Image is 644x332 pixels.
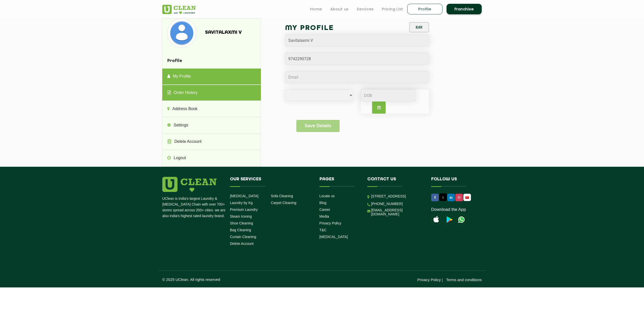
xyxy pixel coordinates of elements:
[162,177,217,192] img: logo.png
[409,22,429,32] button: Edit
[371,208,424,216] a: [EMAIL_ADDRESS][DOMAIN_NAME]
[310,6,322,12] a: Home
[230,235,256,239] a: Curtain Cleaning
[319,214,329,218] a: Media
[162,117,261,134] a: Settings
[230,242,254,246] a: Delete Account
[319,194,335,198] a: Locate us
[230,214,252,218] a: Steam Ironing
[464,195,470,200] img: UClean Laundry and Dry Cleaning
[444,215,454,225] img: playstoreicon.png
[319,177,360,186] h4: Pages
[230,201,253,205] a: Laundry by Kg
[162,134,261,150] a: Delete Account
[162,69,261,85] a: My Profile
[371,202,403,206] a: [PHONE_NUMBER]
[285,22,357,34] h2: My Profile
[285,34,429,46] input: Name
[431,177,475,186] h4: Follow us
[285,53,429,65] input: Phone
[296,120,339,132] button: Save Details
[319,235,348,239] a: [MEDICAL_DATA]
[319,201,327,205] a: Blog
[285,71,429,83] input: Email
[169,20,195,46] img: avatardefault_92824.png
[456,215,466,225] img: UClean Laundry and Dry Cleaning
[330,6,349,12] a: About us
[367,177,424,186] h4: Contact us
[357,6,374,12] a: Services
[319,208,330,212] a: Career
[446,278,482,282] a: Terms and conditions
[407,4,442,14] a: Profile
[431,215,441,225] img: apple-icon.png
[230,208,258,212] a: Premium Laundry
[230,228,251,232] a: Bag Cleaning
[371,193,424,199] p: [STREET_ADDRESS]
[162,101,261,117] a: Address Book
[162,277,322,282] p: © 2025 UClean. All rights reserved
[162,54,261,69] h4: Profile
[230,177,312,186] h4: Our Services
[271,194,293,198] a: Sofa Cleaning
[319,221,341,225] a: Privacy Policy
[162,196,226,219] p: UClean is India's largest Laundry & [MEDICAL_DATA] Chain with over 700+ stores spread across 200+...
[319,228,327,232] a: T&C
[205,30,247,35] h4: Savitalaxmi V
[162,85,261,101] a: Order History
[162,5,196,14] img: UClean Laundry and Dry Cleaning
[230,194,258,198] a: [MEDICAL_DATA]
[361,89,415,102] input: DOB
[447,4,482,14] a: Franchise
[162,150,261,166] a: Logout
[230,221,253,225] a: Shoe Cleaning
[382,6,403,12] a: Pricing List
[431,207,466,212] a: Download the App
[271,201,296,205] a: Carpet Cleaning
[417,278,441,282] a: Privacy Policy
